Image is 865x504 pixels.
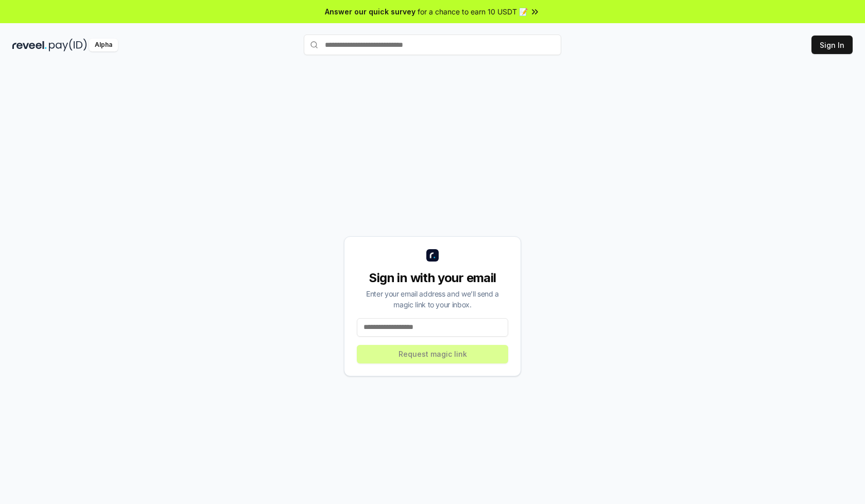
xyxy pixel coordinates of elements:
[418,6,528,17] span: for a chance to earn 10 USDT 📝
[89,39,118,51] div: Alpha
[325,6,416,17] span: Answer our quick survey
[12,39,47,51] img: reveel_dark
[357,270,508,286] div: Sign in with your email
[426,249,439,262] img: logo_small
[357,288,508,310] div: Enter your email address and we’ll send a magic link to your inbox.
[811,36,853,54] button: Sign In
[49,39,87,51] img: pay_id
